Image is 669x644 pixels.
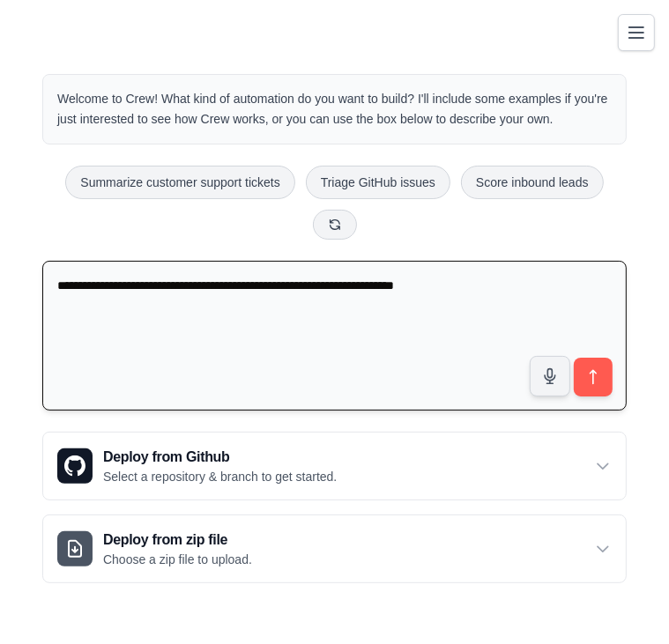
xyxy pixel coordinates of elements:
button: Score inbound leads [461,166,604,199]
p: Select a repository & branch to get started. [103,468,337,485]
button: Toggle navigation [618,14,655,51]
iframe: Chat Widget [581,559,669,644]
p: Welcome to Crew! What kind of automation do you want to build? I'll include some examples if you'... [57,89,612,130]
button: Summarize customer support tickets [65,166,294,199]
h3: Deploy from zip file [103,529,252,551]
p: Choose a zip file to upload. [103,551,252,568]
h3: Deploy from Github [103,447,337,468]
button: Triage GitHub issues [306,166,450,199]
